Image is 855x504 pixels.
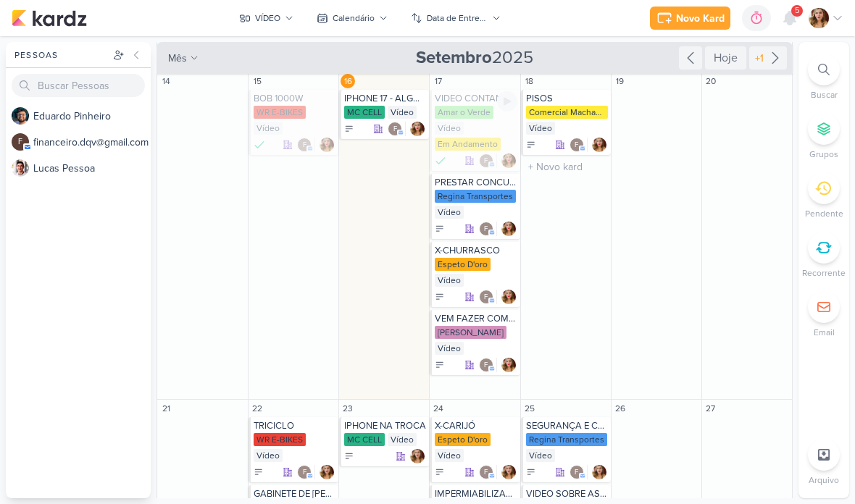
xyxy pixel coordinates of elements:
div: Vídeo [526,449,555,462]
img: Thaís Leite [501,358,516,372]
div: financeiro.dqv@gmail.com [570,465,584,479]
div: Vídeo [435,342,464,355]
div: f i n a n c e i r o . d q v @ g m a i l . c o m [33,135,151,150]
div: Responsável: Thaís Leite [501,222,516,236]
div: Colaboradores: financeiro.dqv@gmail.com [479,290,497,304]
div: 24 [431,401,446,416]
img: Eduardo Pinheiro [12,107,29,125]
div: financeiro.dqv@gmail.com [479,222,493,236]
img: Thaís Leite [501,154,516,168]
img: kardz.app [12,9,87,27]
div: L u c a s P e s s o a [33,161,151,176]
div: Vídeo [435,206,464,219]
div: Responsável: Thaís Leite [592,138,606,152]
div: Vídeo [388,433,417,446]
img: Thaís Leite [592,465,606,479]
div: MC CELL [344,106,385,119]
div: WR E-BIKES [254,433,306,446]
div: Vídeo [435,274,464,287]
div: financeiro.dqv@gmail.com [570,138,584,152]
div: Finalizado [435,154,446,168]
div: Responsável: Thaís Leite [501,465,516,479]
div: Colaboradores: financeiro.dqv@gmail.com [297,465,315,479]
div: WR E-BIKES [254,106,306,119]
img: Thaís Leite [410,449,425,463]
div: A Fazer [435,360,445,370]
p: f [303,142,306,149]
div: A Fazer [435,467,445,477]
div: IMPERMIABILIZANTES [435,488,517,500]
div: PISOS [526,93,608,104]
input: Buscar Pessoas [12,74,145,97]
div: Responsável: Thaís Leite [501,290,516,304]
div: Responsável: Thaís Leite [501,358,516,372]
div: 25 [522,401,537,416]
span: 5 [795,5,799,17]
input: + Novo kard [524,158,608,176]
div: 18 [522,74,537,88]
img: Lucas Pessoa [12,159,29,177]
p: Pendente [805,207,843,220]
p: f [484,158,488,165]
div: 14 [159,74,173,88]
div: 27 [704,401,718,416]
div: A Fazer [344,451,354,461]
img: Thaís Leite [592,138,606,152]
p: Email [814,326,835,339]
div: Colaboradores: financeiro.dqv@gmail.com [479,465,497,479]
button: Novo Kard [650,7,730,30]
div: Responsável: Thaís Leite [410,449,425,463]
div: +1 [752,51,767,66]
div: BOB 1000W [254,93,335,104]
div: 26 [613,401,627,416]
div: financeiro.dqv@gmail.com [297,465,312,479]
div: A Fazer [435,224,445,234]
div: IPHONE 17 - ALGO RELACIONADO [344,93,426,104]
div: VIDEO SOBRE AS PLANTAS FAVORITAS [526,488,608,500]
div: X-CHURRASCO [435,245,517,256]
div: 20 [704,74,718,88]
p: f [484,294,488,301]
div: Responsável: Thaís Leite [592,465,606,479]
div: financeiro.dqv@gmail.com [297,138,312,152]
p: f [484,226,488,233]
div: Espeto D'oro [435,433,491,446]
p: f [575,142,578,149]
div: Em Andamento [435,138,501,151]
div: Responsável: Thaís Leite [320,465,334,479]
img: Thaís Leite [501,465,516,479]
div: financeiro.dqv@gmail.com [12,133,29,151]
div: Vídeo [254,449,283,462]
div: IPHONE NA TROCA [344,420,426,432]
p: Buscar [811,88,838,101]
div: Responsável: Thaís Leite [320,138,334,152]
div: VEM FAZER COMPRA COMIGO [435,313,517,324]
div: Vídeo [254,122,283,135]
div: Colaboradores: financeiro.dqv@gmail.com [297,138,315,152]
div: Vídeo [526,122,555,135]
div: Vídeo [388,106,417,119]
div: Colaboradores: financeiro.dqv@gmail.com [479,222,497,236]
div: [PERSON_NAME] [435,326,506,339]
div: VIDEO CONTANDO SOBRE A AVO [435,93,517,104]
div: Colaboradores: financeiro.dqv@gmail.com [388,122,406,136]
div: Comercial Machado [526,106,608,119]
p: f [484,469,488,476]
div: Responsável: Thaís Leite [410,122,425,136]
div: 15 [250,74,264,88]
img: Thaís Leite [501,290,516,304]
div: Vídeo [435,122,464,135]
div: Pessoas [12,49,110,62]
p: Recorrente [802,266,846,280]
div: Colaboradores: financeiro.dqv@gmail.com [570,465,588,479]
div: financeiro.dqv@gmail.com [479,358,493,372]
img: Thaís Leite [320,465,334,479]
div: 19 [613,74,627,88]
div: Regina Transportes [435,190,516,203]
div: Vídeo [435,449,464,462]
div: 23 [341,401,355,416]
div: financeiro.dqv@gmail.com [479,290,493,304]
div: X-CARIJÓ [435,420,517,432]
div: financeiro.dqv@gmail.com [479,465,493,479]
div: Finalizado [254,138,265,152]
